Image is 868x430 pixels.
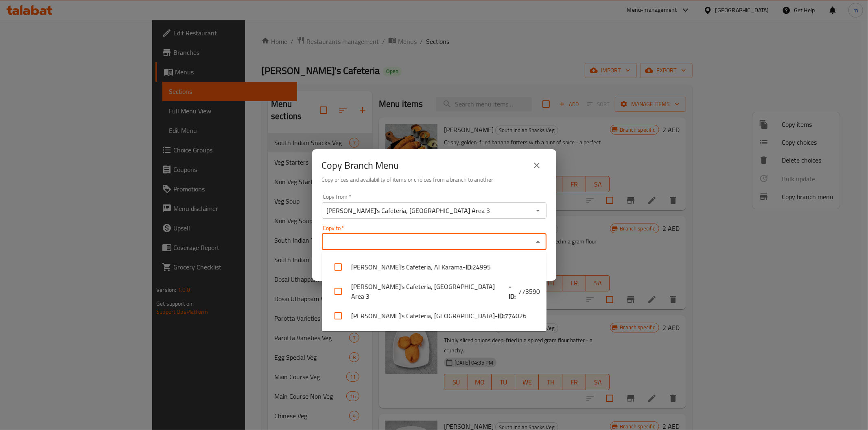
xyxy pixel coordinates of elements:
button: Close [532,236,544,248]
button: Open [532,205,544,216]
li: [PERSON_NAME]'s Cafeteria, [GEOGRAPHIC_DATA] Area 3 [322,279,547,304]
h6: Copy prices and availability of items or choices from a branch to another [322,175,547,184]
h2: Copy Branch Menu [322,159,399,172]
button: close [527,156,547,175]
b: - ID: [495,311,505,321]
span: 24995 [472,262,491,272]
li: [PERSON_NAME]'s Cafeteria, Al Karama [322,255,547,279]
b: - ID: [463,262,472,272]
b: - ID: [509,282,518,301]
li: [PERSON_NAME]'s Cafeteria, [GEOGRAPHIC_DATA] [322,304,547,328]
span: 774026 [505,311,527,321]
span: 773590 [518,287,540,296]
